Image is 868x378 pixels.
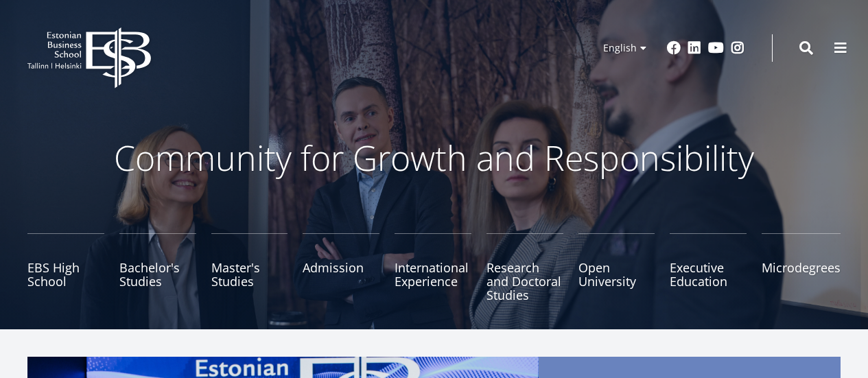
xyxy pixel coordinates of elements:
[71,137,798,178] p: Community for Growth and Responsibility
[578,233,655,302] a: Open University
[688,41,701,55] a: Linkedin
[731,41,744,55] a: Instagram
[27,233,104,302] a: EBS High School
[211,233,288,302] a: Master's Studies
[670,233,747,302] a: Executive Education
[667,41,681,55] a: Facebook
[486,233,563,302] a: Research and Doctoral Studies
[708,41,724,55] a: Youtube
[303,233,379,302] a: Admission
[762,233,841,302] a: Microdegrees
[395,233,471,302] a: International Experience
[119,233,196,302] a: Bachelor's Studies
